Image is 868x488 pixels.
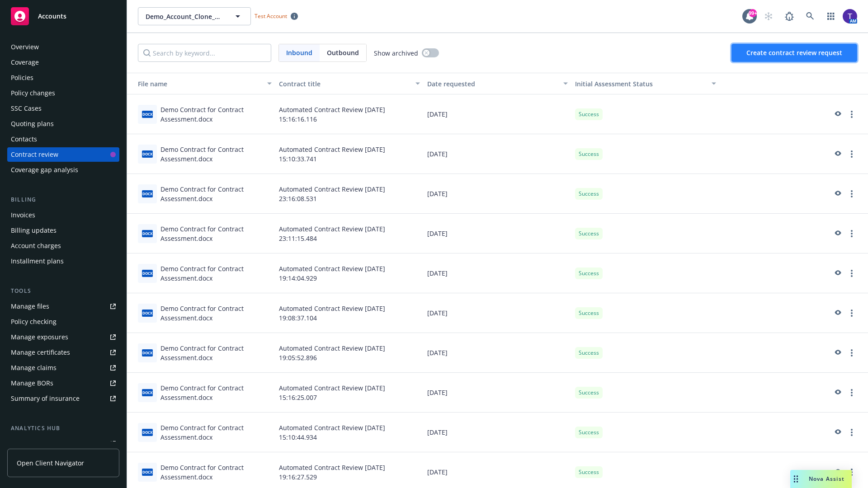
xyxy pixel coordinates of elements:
div: Contacts [11,132,37,146]
div: Automated Contract Review [DATE] 23:16:08.531 [275,174,424,214]
div: Coverage [11,55,39,70]
span: Success [579,428,599,436]
a: Coverage gap analysis [7,163,119,177]
div: Manage certificates [11,345,70,360]
a: Manage BORs [7,376,119,390]
a: preview [832,347,843,358]
div: File name [131,79,262,89]
div: Automated Contract Review [DATE] 15:16:16.116 [275,94,424,134]
span: Outbound [327,48,359,57]
a: Quoting plans [7,117,119,131]
a: Invoices [7,208,119,222]
span: docx [142,349,153,356]
span: docx [142,190,153,197]
div: Coverage gap analysis [11,163,78,177]
span: Initial Assessment Status [575,80,653,88]
div: Automated Contract Review [DATE] 15:16:25.007 [275,373,424,413]
div: [DATE] [424,134,572,174]
a: preview [832,427,843,438]
a: Manage claims [7,361,119,375]
a: more [846,268,857,279]
div: Manage BORs [11,376,53,390]
span: Inbound [286,48,312,57]
a: Policy checking [7,314,119,329]
a: Accounts [7,4,119,29]
span: Manage exposures [7,330,119,344]
span: docx [142,230,153,237]
div: Analytics hub [7,424,119,433]
a: Search [801,7,819,25]
div: Drag to move [790,470,802,488]
div: Demo Contract for Contract Assessment.docx [160,224,272,243]
a: Account charges [7,239,119,253]
span: Success [579,230,599,238]
a: Billing updates [7,223,119,238]
span: docx [142,111,153,117]
a: preview [832,268,843,279]
a: preview [832,149,843,160]
div: Demo Contract for Contract Assessment.docx [160,105,272,124]
a: Manage files [7,299,119,314]
a: Manage certificates [7,345,119,360]
a: more [846,467,857,478]
button: Nova Assist [790,470,852,488]
div: [DATE] [424,333,572,373]
div: Policy checking [11,314,57,329]
a: Summary of insurance [7,391,119,406]
div: Billing updates [11,223,57,238]
div: [DATE] [424,413,572,452]
a: Contract review [7,147,119,162]
div: [DATE] [424,373,572,413]
span: Show archived [374,48,418,58]
span: docx [142,389,153,396]
span: Success [579,269,599,277]
div: Automated Contract Review [DATE] 15:10:33.741 [275,134,424,174]
a: more [846,188,857,199]
div: Demo Contract for Contract Assessment.docx [160,145,272,164]
a: Start snowing [759,7,778,25]
input: Search by keyword... [138,44,271,62]
a: preview [832,308,843,319]
div: [DATE] [424,174,572,214]
div: Demo Contract for Contract Assessment.docx [160,264,272,283]
div: Demo Contract for Contract Assessment.docx [160,304,272,323]
button: Date requested [424,73,572,94]
span: Open Client Navigator [17,458,84,468]
a: preview [832,228,843,239]
a: Coverage [7,55,119,70]
a: Policies [7,70,119,85]
div: Automated Contract Review [DATE] 19:05:52.896 [275,333,424,373]
div: Account charges [11,239,61,253]
a: Switch app [822,7,840,25]
a: more [846,427,857,438]
a: more [846,308,857,319]
div: Automated Contract Review [DATE] 19:14:04.929 [275,253,424,293]
div: Summary of insurance [11,391,80,406]
a: Overview [7,40,119,54]
a: Loss summary generator [7,436,119,451]
a: more [846,387,857,398]
span: Test Account [255,12,287,20]
div: [DATE] [424,253,572,293]
div: Automated Contract Review [DATE] 15:10:44.934 [275,413,424,452]
span: Success [579,150,599,158]
a: more [846,149,857,160]
a: preview [832,188,843,199]
span: Success [579,309,599,317]
div: Installment plans [11,254,64,268]
div: SSC Cases [11,101,42,116]
span: Success [579,110,599,118]
button: Create contract review request [731,44,857,62]
div: Automated Contract Review [DATE] 19:08:37.104 [275,293,424,333]
div: Toggle SortBy [131,79,262,89]
div: Demo Contract for Contract Assessment.docx [160,343,272,362]
div: Demo Contract for Contract Assessment.docx [160,184,272,203]
span: Success [579,190,599,198]
div: Loss summary generator [11,436,86,451]
div: Toggle SortBy [575,79,706,89]
div: Policy changes [11,86,55,100]
button: Contract title [275,73,424,94]
span: Success [579,389,599,397]
div: 99+ [749,9,757,17]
